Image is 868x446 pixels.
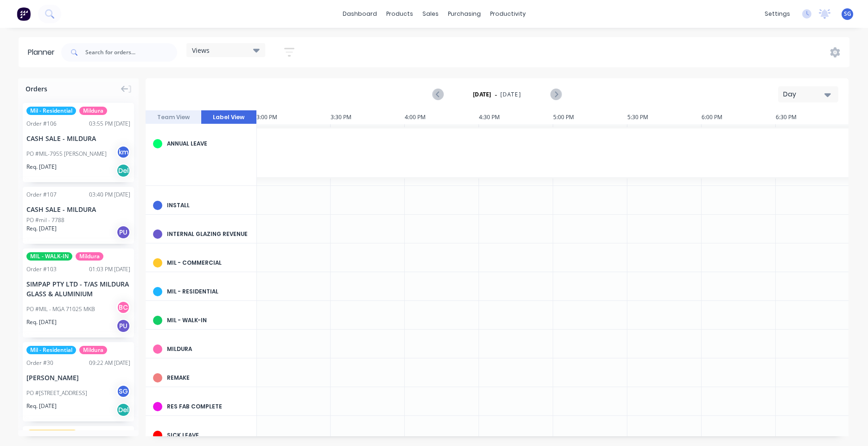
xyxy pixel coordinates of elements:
[26,265,57,274] div: Order # 103
[116,300,130,314] div: BC
[167,287,249,296] div: Mil - Residential
[26,163,57,171] span: Req. [DATE]
[76,252,103,261] span: Mildura
[26,359,53,367] div: Order # 30
[26,216,64,224] div: PO #mil - 7788
[89,265,130,274] div: 01:03 PM [DATE]
[26,305,95,313] div: PO #MIL - MGA 71025 MKB
[418,7,443,21] div: sales
[26,279,130,299] div: SIMPAP PTY LTD - T/AS MILDURA GLASS & ALUMINIUM
[192,45,210,55] span: Views
[26,134,130,143] div: CASH SALE - MILDURA
[500,90,521,99] span: [DATE]
[167,402,249,411] div: RES FAB COMPLETE
[26,252,72,261] span: MIL - WALK-IN
[26,107,76,115] span: Mil - Residential
[479,110,553,124] div: 4:30 PM
[116,319,130,333] div: PU
[167,345,249,353] div: Mildura
[201,110,257,124] button: Label View
[776,110,850,124] div: 6:30 PM
[443,7,485,21] div: purchasing
[26,204,130,214] div: CASH SALE - MILDURA
[79,107,107,115] span: Mildura
[26,318,57,326] span: Req. [DATE]
[85,43,177,62] input: Search for orders...
[433,89,444,100] button: Previous page
[26,224,57,233] span: Req. [DATE]
[167,230,249,238] div: INTERNAL GLAZING REVENUE
[405,110,479,124] div: 4:00 PM
[26,430,78,438] span: Mil - Commercial
[702,110,776,124] div: 6:00 PM
[26,346,76,354] span: Mil - Residential
[167,201,249,210] div: Install
[550,89,561,100] button: Next page
[256,110,331,124] div: 3:00 PM
[26,191,57,199] div: Order # 107
[26,402,57,410] span: Req. [DATE]
[167,259,249,267] div: Mil - Commercial
[116,384,130,398] div: SG
[26,373,130,382] div: [PERSON_NAME]
[79,346,107,354] span: Mildura
[778,86,838,102] button: Day
[89,120,130,128] div: 03:55 PM [DATE]
[760,7,795,21] div: settings
[116,164,130,178] div: Del
[146,110,201,124] button: Team View
[485,7,530,21] div: productivity
[627,110,702,124] div: 5:30 PM
[783,89,826,99] div: Day
[28,47,59,58] div: Planner
[167,140,249,148] div: Annual Leave
[26,84,47,94] span: Orders
[473,90,491,99] strong: [DATE]
[331,110,405,124] div: 3:30 PM
[89,191,130,199] div: 03:40 PM [DATE]
[116,145,130,159] div: km
[26,150,107,158] div: PO #MIL-7955 [PERSON_NAME]
[382,7,418,21] div: products
[17,7,31,21] img: Factory
[26,120,57,128] div: Order # 106
[167,431,249,440] div: Sick Leave
[553,110,627,124] div: 5:00 PM
[495,89,497,100] span: -
[338,7,382,21] a: dashboard
[26,389,87,397] div: PO #[STREET_ADDRESS]
[89,359,130,367] div: 09:22 AM [DATE]
[167,316,249,325] div: MIL - WALK-IN
[116,225,130,239] div: PU
[167,374,249,382] div: Remake
[116,403,130,417] div: Del
[844,10,851,18] span: SG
